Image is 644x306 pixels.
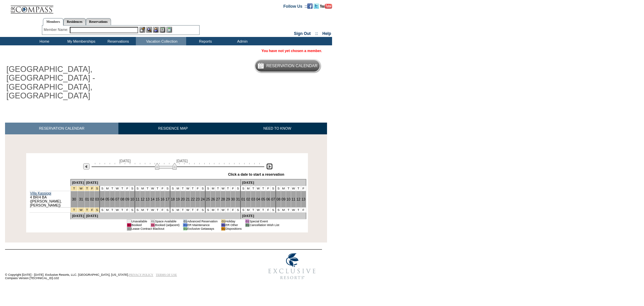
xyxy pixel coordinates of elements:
[175,186,180,191] td: M
[195,186,200,191] td: F
[127,223,131,227] td: 01
[231,197,235,201] a: 30
[190,207,195,212] td: T
[120,186,125,191] td: T
[90,197,94,201] a: 02
[131,219,147,223] td: Unavailable
[115,197,119,201] a: 07
[266,163,273,170] img: Next
[185,207,190,212] td: W
[90,207,95,212] td: New Year's
[160,186,165,191] td: F
[240,179,306,186] td: [DATE]
[286,207,291,212] td: T
[145,207,150,212] td: T
[150,207,155,212] td: W
[240,207,246,212] td: S
[187,227,218,230] td: Exclusive Getaways
[170,207,175,212] td: S
[95,186,100,191] td: New Year's
[211,186,216,191] td: M
[100,197,104,201] a: 04
[249,223,279,227] td: Cancellation Wish List
[221,223,225,227] td: 01
[136,37,186,45] td: Vacation Collection
[83,163,90,170] img: Previous
[140,207,145,212] td: M
[63,18,86,25] a: Residences
[211,207,216,212] td: M
[43,18,63,26] a: Members
[296,207,301,212] td: T
[95,197,99,201] a: 03
[151,223,155,227] td: 01
[246,207,251,212] td: M
[5,250,240,283] td: © Copyright [DATE] - [DATE]. Exclusive Resorts, LLC. [GEOGRAPHIC_DATA], [US_STATE]. Compass Versi...
[262,250,322,283] img: Exclusive Resorts
[240,212,306,219] td: [DATE]
[115,207,120,212] td: W
[226,197,230,201] a: 29
[115,186,120,191] td: W
[165,186,170,191] td: S
[25,37,62,45] td: Home
[256,197,260,201] a: 04
[291,186,296,191] td: W
[140,27,145,33] img: b_edit.gif
[100,186,105,191] td: S
[105,207,110,212] td: M
[271,207,276,212] td: S
[227,123,327,134] a: NEED TO KNOW
[187,219,218,223] td: Advanced Reservation
[5,63,155,102] h1: [GEOGRAPHIC_DATA], [GEOGRAPHIC_DATA] - [GEOGRAPHIC_DATA], [GEOGRAPHIC_DATA]
[228,172,284,176] div: Click a date to start a reservation
[127,219,131,223] td: 01
[281,186,286,191] td: M
[170,186,175,191] td: S
[216,186,221,191] td: T
[225,207,230,212] td: T
[241,197,245,201] a: 01
[271,186,276,191] td: S
[141,197,145,201] a: 12
[85,186,90,191] td: New Year's
[90,186,95,191] td: New Year's
[180,207,185,212] td: T
[70,207,77,212] td: New Year's
[195,207,200,212] td: F
[130,197,134,201] a: 10
[160,27,165,33] img: Reservations
[70,179,85,186] td: [DATE]
[206,197,210,201] a: 25
[155,223,180,227] td: Booked (adjacent)
[225,227,242,230] td: Dispositions
[161,197,165,201] a: 16
[165,197,169,201] a: 17
[314,3,319,9] img: Follow us on Twitter
[44,27,69,33] div: Member Name:
[120,197,124,201] a: 08
[216,207,221,212] td: T
[191,197,195,201] a: 22
[223,37,260,45] td: Admin
[266,197,270,201] a: 06
[130,186,135,191] td: S
[130,207,135,212] td: S
[72,197,76,201] a: 30
[155,219,180,223] td: Space Available
[181,197,185,201] a: 20
[30,191,71,207] td: 4 BR/4 BA ([PERSON_NAME], [PERSON_NAME])
[110,207,115,212] td: T
[155,186,160,191] td: T
[165,207,170,212] td: S
[156,197,160,201] a: 15
[136,197,140,201] a: 11
[216,197,220,201] a: 27
[286,186,291,191] td: T
[281,197,285,201] a: 09
[230,207,235,212] td: F
[262,49,322,53] span: You have not yet chosen a member.
[131,227,179,230] td: Lease Contract Blackout
[85,207,90,212] td: New Year's
[125,207,130,212] td: F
